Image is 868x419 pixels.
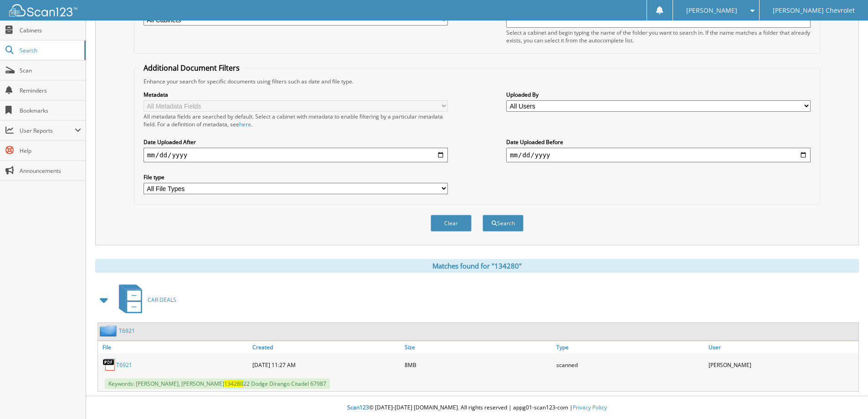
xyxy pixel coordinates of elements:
span: [PERSON_NAME] [686,8,737,13]
iframe: Chat Widget [822,375,868,419]
a: Privacy Policy [573,403,607,411]
span: Scan [20,67,81,74]
button: Clear [431,215,472,232]
a: CAR DEALS [113,282,176,318]
a: Size [402,341,555,353]
span: Cabinets [20,26,81,34]
div: [PERSON_NAME] [706,356,858,374]
span: Scan123 [347,403,369,411]
a: here [239,120,251,128]
img: PDF.png [103,358,116,372]
button: Search [483,215,524,232]
span: Bookmarks [20,107,81,114]
input: end [506,148,811,162]
a: Type [554,341,706,353]
a: T6921 [119,327,135,335]
div: Select a cabinet and begin typing the name of the folder you want to search in. If the name match... [506,29,811,44]
div: Enhance your search for specific documents using filters such as date and file type. [139,78,815,85]
label: File type [144,173,448,181]
div: © [DATE]-[DATE] [DOMAIN_NAME]. All rights reserved | appg01-scan123-com | [86,397,868,419]
span: Reminders [20,87,81,94]
label: Uploaded By [506,91,811,98]
label: Metadata [144,91,448,98]
img: folder2.png [100,325,119,336]
div: scanned [554,356,706,374]
a: File [98,341,250,353]
a: User [706,341,858,353]
span: User Reports [20,127,75,134]
input: start [144,148,448,162]
div: 8MB [402,356,555,374]
label: Date Uploaded Before [506,138,811,146]
img: scan123-logo-white.svg [9,4,77,16]
a: T6921 [116,361,132,369]
legend: Additional Document Filters [139,63,244,73]
span: CAR DEALS [148,296,176,304]
span: [PERSON_NAME] Chevrolet [773,8,855,13]
label: Date Uploaded After [144,138,448,146]
span: Announcements [20,167,81,175]
a: Created [250,341,402,353]
span: Keywords: [PERSON_NAME], [PERSON_NAME] 22 Dodge Dirango Citadel 67987 [105,378,330,389]
div: Matches found for "134280" [95,259,859,273]
span: Help [20,147,81,155]
div: [DATE] 11:27 AM [250,356,402,374]
span: Search [20,47,80,54]
div: All metadata fields are searched by default. Select a cabinet with metadata to enable filtering b... [144,113,448,128]
span: 134280 [224,380,243,388]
